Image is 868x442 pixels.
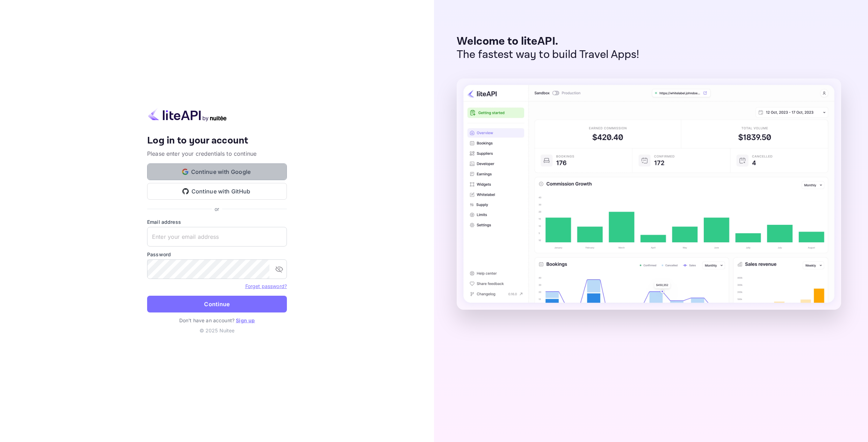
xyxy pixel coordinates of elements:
button: Continue with Google [147,163,287,180]
a: Sign up [236,317,255,323]
input: Enter your email address [147,227,287,246]
p: Don't have an account? [147,317,287,324]
p: © 2025 Nuitee [147,327,287,334]
button: toggle password visibility [272,262,286,276]
p: The fastest way to build Travel Apps! [457,48,639,61]
button: Continue with GitHub [147,183,287,200]
p: or [215,205,219,213]
label: Email address [147,218,287,226]
label: Password [147,251,287,258]
img: liteAPI Dashboard Preview [457,79,841,310]
p: Please enter your credentials to continue [147,149,287,158]
button: Continue [147,296,287,312]
a: Forget password? [245,282,287,289]
p: Welcome to liteAPI. [457,35,639,48]
h4: Log in to your account [147,135,287,147]
img: liteapi [147,108,227,121]
a: Forget password? [245,283,287,289]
